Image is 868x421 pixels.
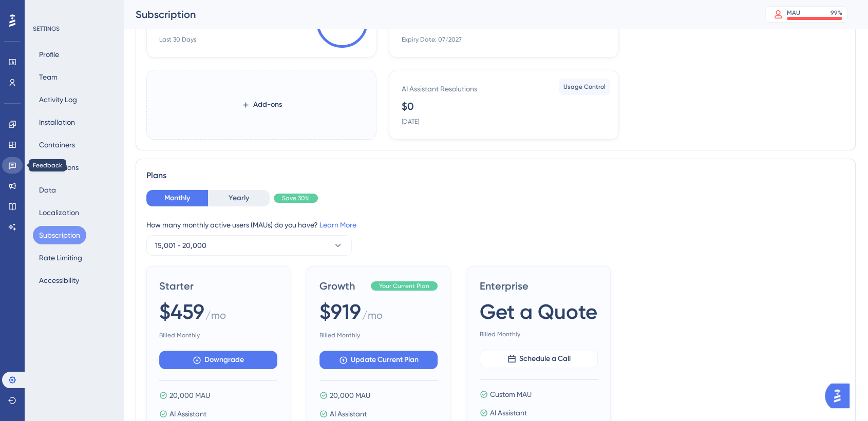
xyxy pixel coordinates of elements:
span: AI Assistant [490,407,527,419]
span: 20,000 MAU [330,389,370,401]
span: / mo [362,308,383,327]
button: Usage Control [559,79,610,95]
span: Your Current Plan [379,282,429,290]
span: Schedule a Call [519,353,571,365]
span: Get a Quote [480,297,597,326]
button: Team [33,68,64,86]
span: $919 [319,297,361,326]
span: Enterprise [480,279,598,293]
button: Monthly [146,190,208,206]
span: Downgrade [204,354,244,366]
div: Last 30 Days [159,35,196,44]
span: Growth [319,279,367,293]
button: Installation [33,113,81,131]
button: Subscription [33,226,86,244]
span: Starter [159,279,277,293]
button: Downgrade [159,351,277,369]
button: Rate Limiting [33,248,88,267]
a: Learn More [319,221,356,229]
span: AI Assistant [169,408,206,420]
span: 15,001 - 20,000 [155,239,206,252]
span: Add-ons [253,99,282,111]
span: Billed Monthly [159,331,277,339]
button: Add-ons [225,95,298,114]
iframe: UserGuiding AI Assistant Launcher [825,380,856,411]
span: Billed Monthly [480,330,598,338]
div: AI Assistant Resolutions [402,83,477,95]
button: Containers [33,136,81,154]
div: 99 % [831,9,842,17]
span: / mo [205,308,226,327]
button: Data [33,181,62,199]
span: Custom MAU [490,388,532,400]
button: Schedule a Call [480,350,598,368]
div: Subscription [136,7,740,22]
div: SETTINGS [33,25,116,33]
button: 15,001 - 20,000 [146,235,352,256]
button: Integrations [33,158,85,177]
div: Expiry Date: 07/2027 [402,35,462,44]
button: Update Current Plan [319,351,438,369]
button: Profile [33,45,65,64]
button: Yearly [208,190,270,206]
button: Localization [33,203,85,222]
span: Usage Control [563,83,606,91]
div: MAU [787,9,800,17]
span: Update Current Plan [351,354,419,366]
span: Save 30% [282,194,310,202]
div: How many monthly active users (MAUs) do you have? [146,219,845,231]
span: $459 [159,297,204,326]
div: [DATE] [402,118,419,126]
div: Plans [146,169,845,182]
div: $0 [402,99,414,113]
span: Billed Monthly [319,331,438,339]
span: AI Assistant [330,408,367,420]
button: Accessibility [33,271,85,290]
span: 20,000 MAU [169,389,210,401]
button: Activity Log [33,90,83,109]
